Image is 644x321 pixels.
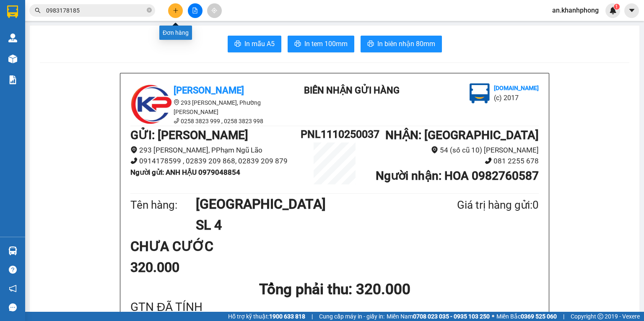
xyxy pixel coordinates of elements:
[494,93,539,103] li: (c) 2017
[130,145,301,156] li: 293 [PERSON_NAME], PPhạm Ngũ Lão
[8,75,17,84] img: solution-icon
[173,8,179,13] span: plus
[168,3,183,18] button: plus
[416,197,539,214] div: Giá trị hàng gửi: 0
[377,39,435,49] span: In biên nhận 80mm
[387,312,490,321] span: Miền Nam
[496,312,557,321] span: Miền Bắc
[96,32,140,39] b: [DOMAIN_NAME]
[174,118,179,124] span: phone
[130,301,539,314] div: GTN ĐÃ TÍNH
[196,194,416,215] h1: [GEOGRAPHIC_DATA]
[196,215,416,236] h1: SL 4
[385,128,539,142] b: NHẬN : [GEOGRAPHIC_DATA]
[68,12,94,66] b: BIÊN NHẬN GỬI HÀNG
[431,146,438,153] span: environment
[211,8,217,13] span: aim
[369,145,539,156] li: 54 (số cũ 10) [PERSON_NAME]
[147,7,152,15] span: close-circle
[130,146,138,153] span: environment
[7,5,18,18] img: logo-vxr
[147,8,152,13] span: close-circle
[188,3,203,18] button: file-add
[130,278,539,301] h1: Tổng phải thu: 320.000
[8,54,17,63] img: warehouse-icon
[96,40,140,50] li: (c) 2017
[8,34,17,42] img: warehouse-icon
[413,313,490,320] strong: 0708 023 035 - 0935 103 250
[288,36,354,52] button: printerIn tem 100mm
[174,85,244,96] b: [PERSON_NAME]
[294,40,301,48] span: printer
[130,83,172,125] img: logo.jpg
[130,157,138,164] span: phone
[8,246,17,255] img: warehouse-icon
[597,313,603,319] span: copyright
[301,126,369,142] h1: PNL1110250037
[269,313,305,320] strong: 1900 633 818
[130,116,281,126] li: 0258 3823 999 , 0258 3823 998
[304,85,400,96] b: BIÊN NHẬN GỬI HÀNG
[192,8,198,13] span: file-add
[304,39,348,49] span: In tem 100mm
[9,285,17,293] span: notification
[46,6,145,15] input: Tìm tên, số ĐT hoặc mã đơn
[628,7,636,14] span: caret-down
[244,39,275,49] span: In mẫu A5
[492,315,494,318] span: ⚪️
[130,155,301,167] li: 0914178599 , 02839 209 868, 02839 209 879
[174,99,179,105] span: environment
[9,303,17,311] span: message
[130,128,248,142] b: GỬI : [PERSON_NAME]
[130,98,281,116] li: 293 [PERSON_NAME], Phường [PERSON_NAME]
[494,85,539,91] b: [DOMAIN_NAME]
[228,36,281,52] button: printerIn mẫu A5
[361,36,442,52] button: printerIn biên nhận 80mm
[319,312,384,321] span: Cung cấp máy in - giấy in:
[609,7,617,14] img: icon-new-feature
[367,40,374,48] span: printer
[624,3,639,18] button: caret-down
[521,313,557,320] strong: 0369 525 060
[207,3,222,18] button: aim
[130,168,240,176] b: Người gửi : ANH HẬU 0979048854
[563,312,564,321] span: |
[234,40,241,48] span: printer
[9,266,17,274] span: question-circle
[35,8,41,13] span: search
[376,169,539,183] b: Người nhận : HOA 0982760587
[10,10,52,52] img: logo.jpg
[130,236,265,278] div: CHƯA CƯỚC 320.000
[312,312,313,321] span: |
[369,155,539,167] li: 081 2255 678
[116,10,136,31] img: logo.jpg
[228,312,305,321] span: Hỗ trợ kỹ thuật:
[614,4,620,10] sup: 1
[130,197,196,214] div: Tên hàng:
[545,5,605,16] span: an.khanhphong
[485,157,492,164] span: phone
[615,4,618,10] span: 1
[470,83,490,104] img: logo.jpg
